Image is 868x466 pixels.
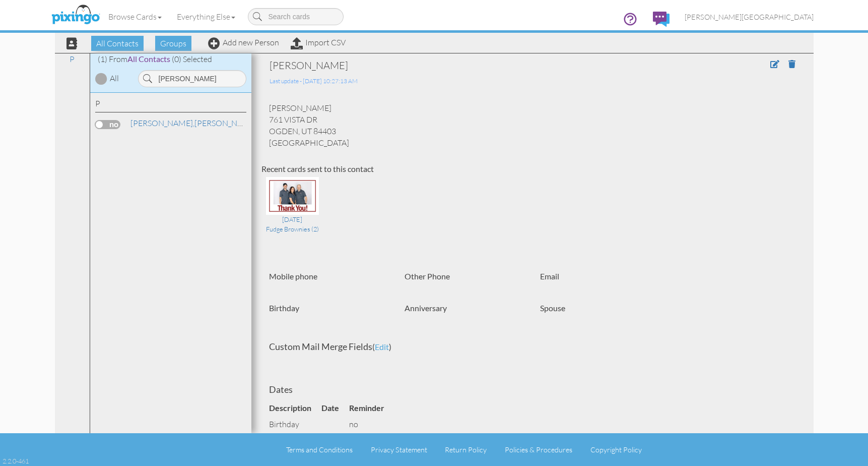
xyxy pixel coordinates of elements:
[266,215,319,224] div: [DATE]
[90,53,251,65] div: (1) From
[269,271,317,281] strong: Mobile phone
[540,303,565,313] strong: Spouse
[91,36,144,51] span: All Contacts
[269,303,299,313] strong: Birthday
[405,271,450,281] strong: Other Phone
[270,59,687,73] div: [PERSON_NAME]
[505,445,572,454] a: Policies & Procedures
[291,37,346,47] a: Import CSV
[269,342,796,352] h4: Custom Mail Merge Fields
[261,102,804,148] div: [PERSON_NAME] 761 VISTA DR OGDEN, UT 84403 [GEOGRAPHIC_DATA]
[445,445,487,454] a: Return Policy
[208,37,279,47] a: Add new Person
[266,190,319,234] a: [DATE] Fudge Brownies (2)
[110,73,119,84] div: All
[266,177,319,215] img: 134773-1-1755331229163-64477ec609d26667-qa.jpg
[321,400,349,417] th: Date
[3,456,29,465] div: 2.2.0-461
[372,342,391,352] span: ( )
[375,342,389,352] span: edit
[129,117,258,129] a: [PERSON_NAME]
[349,416,394,433] td: no
[677,4,821,30] a: [PERSON_NAME][GEOGRAPHIC_DATA]
[685,13,814,21] span: [PERSON_NAME][GEOGRAPHIC_DATA]
[172,54,212,64] span: (0) Selected
[49,3,102,28] img: pixingo logo
[261,164,374,173] strong: Recent cards sent to this contact
[248,8,344,25] input: Search cards
[169,4,243,29] a: Everything Else
[95,98,246,112] div: P
[269,385,796,395] h4: Dates
[130,118,194,128] span: [PERSON_NAME],
[590,445,642,454] a: Copyright Policy
[270,77,358,85] span: Last update - [DATE] 10:27:13 AM
[64,53,80,65] a: P
[101,4,169,29] a: Browse Cards
[127,54,170,64] span: All Contacts
[286,445,353,454] a: Terms and Conditions
[266,224,319,234] div: Fudge Brownies (2)
[349,400,394,417] th: Reminder
[405,303,447,313] strong: Anniversary
[155,36,191,51] span: Groups
[371,445,427,454] a: Privacy Statement
[269,400,321,417] th: Description
[540,271,559,281] strong: Email
[653,12,670,27] img: comments.svg
[269,416,321,433] td: birthday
